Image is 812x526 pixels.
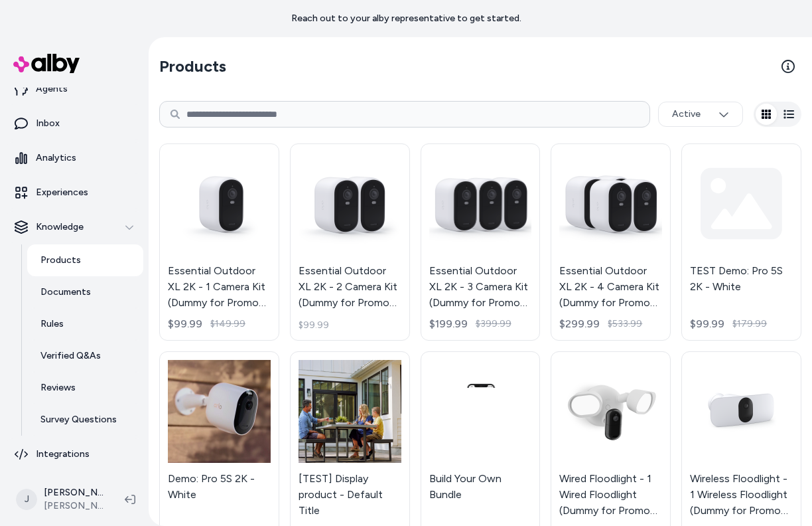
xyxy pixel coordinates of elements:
[44,486,103,499] p: [PERSON_NAME]
[36,151,76,165] p: Analytics
[159,56,226,77] h2: Products
[36,186,88,199] p: Experiences
[40,317,64,331] p: Rules
[27,244,143,276] a: Products
[40,286,91,299] p: Documents
[27,340,143,372] a: Verified Q&As
[16,489,37,510] span: J
[40,381,76,394] p: Reviews
[681,143,801,341] a: TEST Demo: Pro 5S 2K - White$99.99$179.99
[290,143,410,341] a: Essential Outdoor XL 2K - 2 Camera Kit (Dummy for Promo Page) - Default TitleEssential Outdoor XL...
[40,254,81,267] p: Products
[13,54,80,73] img: alby Logo
[658,102,743,127] button: Active
[36,82,68,96] p: Agents
[27,276,143,308] a: Documents
[36,448,90,461] p: Integrations
[5,177,143,209] a: Experiences
[5,438,143,470] a: Integrations
[27,404,143,436] a: Survey Questions
[36,117,60,130] p: Inbox
[5,73,143,105] a: Agents
[44,499,103,513] span: [PERSON_NAME] Prod
[27,372,143,404] a: Reviews
[5,211,143,243] button: Knowledge
[5,142,143,174] a: Analytics
[36,220,84,234] p: Knowledge
[27,308,143,340] a: Rules
[40,413,117,426] p: Survey Questions
[551,143,671,341] a: Essential Outdoor XL 2K - 4 Camera Kit (Dummy for Promo Page)Essential Outdoor XL 2K - 4 Camera K...
[291,12,521,25] p: Reach out to your alby representative to get started.
[421,143,541,341] a: Essential Outdoor XL 2K - 3 Camera Kit (Dummy for Promo Page)Essential Outdoor XL 2K - 3 Camera K...
[5,108,143,139] a: Inbox
[159,143,279,341] a: Essential Outdoor XL 2K - 1 Camera Kit (Dummy for Promo Page)Essential Outdoor XL 2K - 1 Camera K...
[40,349,101,363] p: Verified Q&As
[8,478,114,521] button: J[PERSON_NAME][PERSON_NAME] Prod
